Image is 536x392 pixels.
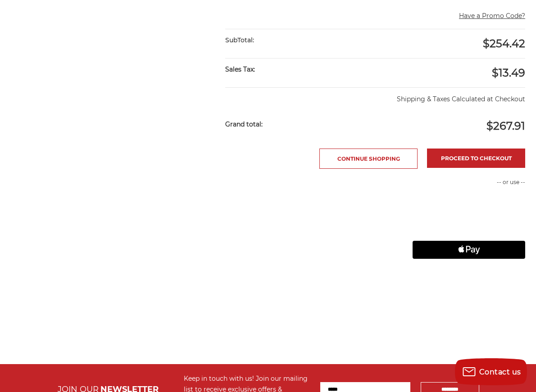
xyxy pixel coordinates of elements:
[492,66,525,79] span: $13.49
[225,87,525,104] p: Shipping & Taxes Calculated at Checkout
[486,119,525,132] span: $267.91
[483,37,525,50] span: $254.42
[413,178,525,186] p: -- or use --
[413,218,525,236] iframe: PayPal-paylater
[427,149,525,168] a: Proceed to checkout
[479,368,521,376] span: Contact us
[225,29,375,51] div: SubTotal:
[225,120,263,128] strong: Grand total:
[413,196,525,214] iframe: PayPal-paypal
[459,11,525,21] button: Have a Promo Code?
[225,65,255,73] strong: Sales Tax:
[319,149,418,169] a: Continue Shopping
[455,358,527,385] button: Contact us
